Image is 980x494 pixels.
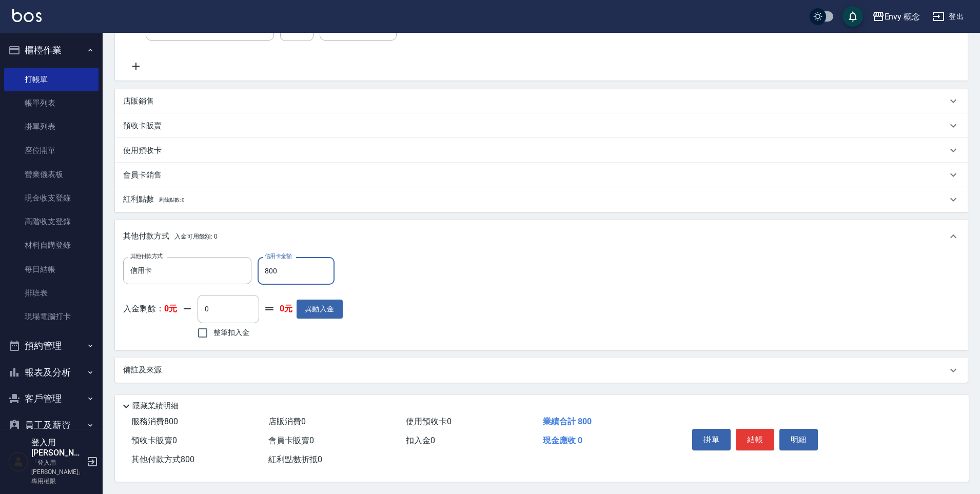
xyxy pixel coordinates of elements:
button: Envy 概念 [868,6,925,27]
div: 紅利點數剩餘點數: 0 [115,187,968,212]
a: 排班表 [4,281,99,305]
span: 現金應收 0 [543,436,582,445]
span: 其他付款方式 800 [131,455,194,464]
p: 入金剩餘： [123,304,177,314]
span: 扣入金 0 [406,436,435,445]
p: 預收卡販賣 [123,121,162,131]
a: 座位開單 [4,139,99,162]
button: 明細 [779,429,818,450]
span: 店販消費 0 [268,417,306,426]
span: 業績合計 800 [543,417,592,426]
a: 高階收支登錄 [4,210,99,233]
label: 其他付款方式 [130,252,163,260]
span: 入金可用餘額: 0 [174,233,218,240]
span: 預收卡販賣 0 [131,436,177,445]
button: 結帳 [736,429,774,450]
div: 其他付款方式入金可用餘額: 0 [115,220,968,253]
div: 備註及來源 [115,358,968,383]
a: 現場電腦打卡 [4,305,99,328]
p: 「登入用[PERSON_NAME]」專用權限 [31,458,84,486]
p: 店販銷售 [123,96,154,107]
button: 報表及分析 [4,359,99,386]
a: 掛單列表 [4,115,99,139]
button: 預約管理 [4,332,99,359]
div: 會員卡銷售 [115,163,968,187]
p: 紅利點數 [123,194,184,205]
button: save [842,6,863,27]
label: 信用卡金額 [265,252,291,260]
div: 使用預收卡 [115,138,968,163]
a: 帳單列表 [4,91,99,115]
a: 打帳單 [4,68,99,91]
span: 整筆扣入金 [213,327,249,338]
button: 異動入金 [297,300,343,319]
a: 每日結帳 [4,258,99,281]
img: Person [8,451,29,472]
button: 櫃檯作業 [4,37,99,64]
button: 客戶管理 [4,385,99,412]
span: 剩餘點數: 0 [159,197,185,203]
h5: 登入用[PERSON_NAME] [31,438,84,458]
span: 使用預收卡 0 [406,417,452,426]
a: 材料自購登錄 [4,233,99,257]
button: 員工及薪資 [4,412,99,439]
span: 服務消費 800 [131,417,178,426]
div: Envy 概念 [885,10,920,23]
button: 登出 [928,7,968,26]
img: Logo [12,9,42,22]
p: 備註及來源 [123,365,162,376]
span: 紅利點數折抵 0 [268,455,322,464]
a: 營業儀表板 [4,163,99,186]
p: 隱藏業績明細 [132,401,179,411]
div: 預收卡販賣 [115,113,968,138]
button: 掛單 [692,429,731,450]
strong: 0元 [164,304,177,313]
a: 現金收支登錄 [4,186,99,210]
p: 使用預收卡 [123,145,162,156]
p: 會員卡銷售 [123,170,162,181]
strong: 0元 [280,304,292,314]
span: 會員卡販賣 0 [268,436,314,445]
p: 其他付款方式 [123,231,218,242]
div: 店販銷售 [115,89,968,113]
